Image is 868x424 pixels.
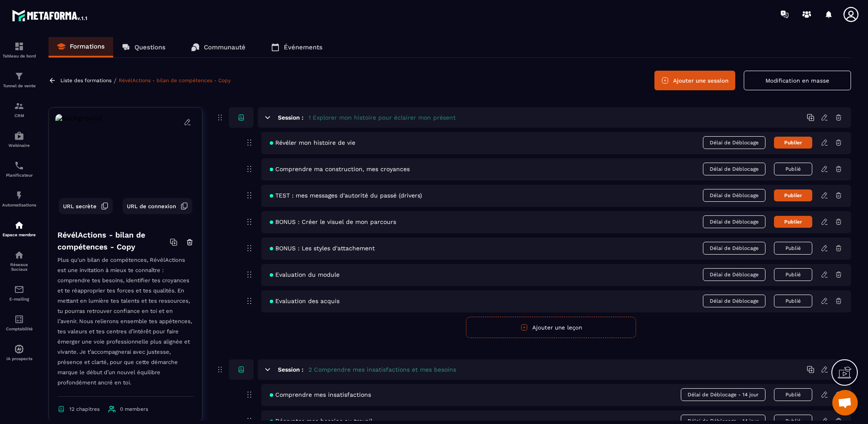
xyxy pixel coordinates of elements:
[57,229,170,253] h4: RévélActions - bilan de compétences - Copy
[2,54,36,58] p: Tableau de bord
[270,192,422,199] span: TEST : mes messages d'autorité du passé (drivers)
[2,35,36,65] a: formationformationTableau de bord
[12,8,89,23] img: logo
[14,71,24,81] img: formation
[270,298,340,304] span: Evaluation des acquis
[49,37,113,57] a: Formations
[703,215,765,228] span: Délai de Déblocage
[681,388,765,401] span: Délai de Déblocage - 14 jour
[14,250,24,260] img: social-network
[703,163,765,175] span: Délai de Déblocage
[14,344,24,354] img: automations
[278,114,303,121] h6: Session :
[270,218,396,225] span: BONUS : Créer le visuel de mon parcours
[204,43,246,51] p: Communauté
[270,139,355,146] span: Révéler mon histoire de vie
[14,220,24,230] img: automations
[703,268,765,281] span: Délai de Déblocage
[2,203,36,207] p: Automatisations
[270,245,375,252] span: BONUS : Les styles d'attachement
[14,314,24,324] img: accountant
[2,124,36,154] a: automationsautomationsWebinaire
[2,143,36,148] p: Webinaire
[127,203,176,209] span: URL de connexion
[134,43,166,51] p: Questions
[2,278,36,308] a: emailemailE-mailing
[120,406,148,412] span: 0 members
[774,295,812,307] button: Publié
[14,160,24,171] img: scheduler
[2,184,36,214] a: automationsautomationsAutomatisations
[2,154,36,184] a: schedulerschedulerPlanificateur
[2,214,36,244] a: automationsautomationsEspace membre
[774,189,812,201] button: Publier
[774,216,812,228] button: Publier
[703,295,765,307] span: Délai de Déblocage
[270,271,340,278] span: Evaluation du module
[2,308,36,338] a: accountantaccountantComptabilité
[308,365,456,374] h5: 2 Comprendre mes insatisfactions et mes besoins
[744,71,851,90] button: Modification en masse
[2,113,36,118] p: CRM
[69,406,100,412] span: 12 chapitres
[2,356,36,361] p: IA prospects
[123,198,192,214] button: URL de connexion
[113,37,174,57] a: Questions
[774,163,812,175] button: Publié
[703,242,765,255] span: Délai de Déblocage
[57,255,194,397] p: Plus qu'un bilan de compétences, RévélActions est une invitation à mieux te connaître : comprendr...
[703,136,765,149] span: Délai de Déblocage
[270,166,410,172] span: Comprendre ma construction, mes croyances
[14,190,24,201] img: automations
[70,43,105,50] p: Formations
[183,37,254,57] a: Communauté
[14,101,24,111] img: formation
[703,189,765,202] span: Délai de Déblocage
[774,137,812,149] button: Publier
[278,366,303,373] h6: Session :
[2,232,36,237] p: Espace membre
[2,262,36,272] p: Réseaux Sociaux
[14,41,24,52] img: formation
[774,268,812,281] button: Publié
[2,65,36,95] a: formationformationTunnel de vente
[14,284,24,295] img: email
[263,37,331,57] a: Événements
[55,114,196,221] img: background
[774,242,812,255] button: Publié
[774,388,812,401] button: Publié
[114,77,117,85] span: /
[284,43,323,51] p: Événements
[2,83,36,88] p: Tunnel de vente
[63,203,97,209] span: URL secrète
[2,244,36,278] a: social-networksocial-networkRéseaux Sociaux
[60,77,111,83] a: Liste des formations
[2,327,36,331] p: Comptabilité
[2,173,36,178] p: Planificateur
[308,113,456,122] h5: 1 Explorer mon histoire pour éclairer mon présent
[119,77,231,83] a: RévélActions - bilan de compétences - Copy
[59,198,113,214] button: URL secrète
[2,95,36,124] a: formationformationCRM
[2,297,36,301] p: E-mailing
[270,391,371,398] span: Comprendre mes insatisfactions
[14,131,24,141] img: automations
[654,71,735,90] button: Ajouter une session
[466,317,636,338] button: Ajouter une leçon
[832,390,858,415] a: Ouvrir le chat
